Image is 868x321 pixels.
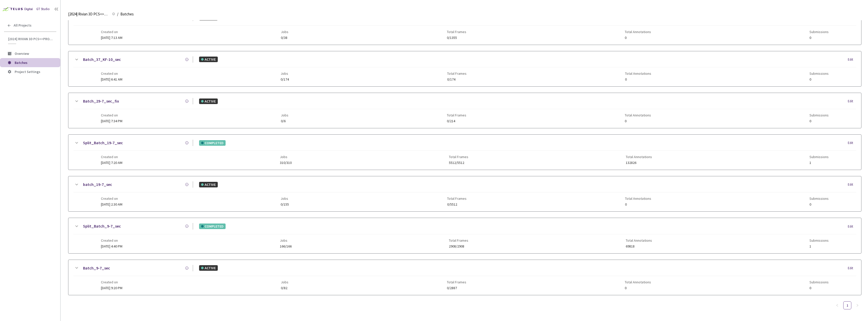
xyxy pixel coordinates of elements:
[101,160,122,165] span: [DATE] 7:20 AM
[8,37,53,41] span: [2024] Rivian 3D PCS<>Production
[101,30,122,34] span: Created on
[83,265,110,271] a: Batch_9-7_sec
[101,286,122,290] span: [DATE] 9:20 PM
[280,244,292,248] span: 166/166
[101,113,122,117] span: Created on
[809,161,829,165] span: 1
[626,161,652,165] span: 132826
[101,280,122,284] span: Created on
[101,244,122,249] span: [DATE] 4:40 PM
[809,119,829,123] span: 0
[36,7,50,12] div: GT Studio
[848,140,856,145] div: Edit
[68,51,861,86] div: Batch_37_KF-10_secACTIVEEditCreated on[DATE] 6:41 AMJobs0/174Total Frames0/174Total Annotations0S...
[101,196,122,201] span: Created on
[809,71,829,76] span: Submissions
[625,36,651,40] span: 0
[625,30,651,34] span: Total Annotations
[68,93,861,128] div: Batch_29-7_sec_fixACTIVEEditCreated on[DATE] 7:34 PMJobs0/6Total Frames0/214Total Annotations0Sub...
[281,30,288,34] span: Jobs
[280,155,292,159] span: Jobs
[280,238,292,242] span: Jobs
[449,155,468,159] span: Total Frames
[199,182,218,187] div: ACTIVE
[809,238,829,242] span: Submissions
[101,155,122,159] span: Created on
[848,57,856,62] div: Edit
[83,223,121,229] a: Split_Batch_9-7_sec
[856,304,859,307] span: right
[199,57,218,62] div: ACTIVE
[83,98,119,104] a: Batch_29-7_sec_fix
[15,69,40,74] span: Project Settings
[447,203,467,206] span: 0/5512
[809,30,829,34] span: Submissions
[809,155,829,159] span: Submissions
[626,155,652,159] span: Total Annotations
[625,203,651,206] span: 0
[281,203,289,206] span: 0/155
[449,238,468,242] span: Total Frames
[101,238,122,242] span: Created on
[280,161,292,165] span: 310/310
[120,11,134,17] span: Batches
[809,113,829,117] span: Submissions
[447,280,466,284] span: Total Frames
[14,23,32,28] span: All Projects
[68,135,861,170] div: Split_Batch_19-7_secCOMPLETEDEditCreated on[DATE] 7:20 AMJobs310/310Total Frames5512/5512Total An...
[83,56,121,63] a: Batch_37_KF-10_sec
[447,113,466,117] span: Total Frames
[101,202,122,207] span: [DATE] 2:30 AM
[101,77,122,82] span: [DATE] 6:41 AM
[101,35,122,40] span: [DATE] 7:13 AM
[625,78,651,81] span: 0
[848,224,856,229] div: Edit
[625,71,651,76] span: Total Annotations
[101,119,122,123] span: [DATE] 7:34 PM
[809,36,829,40] span: 0
[447,36,466,40] span: 0/1355
[68,11,109,17] span: [2024] Rivian 3D PCS<>Production
[848,182,856,187] div: Edit
[625,113,651,117] span: Total Annotations
[281,196,289,201] span: Jobs
[199,224,226,229] div: COMPLETED
[281,286,288,290] span: 0/82
[199,98,218,104] div: ACTIVE
[117,11,118,17] li: /
[83,181,112,188] a: batch_19-7_sec
[833,301,841,309] li: Previous Page
[625,196,651,201] span: Total Annotations
[281,113,288,117] span: Jobs
[809,196,829,201] span: Submissions
[853,301,861,309] li: Next Page
[809,78,829,81] span: 0
[281,36,288,40] span: 0/38
[449,161,468,165] span: 5512/5512
[15,51,29,56] span: Overview
[625,119,651,123] span: 0
[447,71,467,76] span: Total Frames
[68,176,861,211] div: batch_19-7_secACTIVEEditCreated on[DATE] 2:30 AMJobs0/155Total Frames0/5512Total Annotations0Subm...
[101,71,122,76] span: Created on
[848,99,856,104] div: Edit
[281,119,288,123] span: 0/6
[447,196,467,201] span: Total Frames
[809,280,829,284] span: Submissions
[281,71,289,76] span: Jobs
[848,266,856,271] div: Edit
[625,280,651,284] span: Total Annotations
[626,238,652,242] span: Total Annotations
[809,244,829,248] span: 1
[447,78,467,81] span: 0/174
[68,10,861,45] div: Batch_39-7_secACTIVEEditCreated on[DATE] 7:13 AMJobs0/38Total Frames0/1355Total Annotations0Submi...
[199,140,226,146] div: COMPLETED
[199,265,218,271] div: ACTIVE
[809,203,829,206] span: 0
[626,244,652,248] span: 69818
[449,244,468,248] span: 2908/2908
[447,30,466,34] span: Total Frames
[281,78,289,81] span: 0/174
[853,301,861,309] button: right
[447,286,466,290] span: 0/2887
